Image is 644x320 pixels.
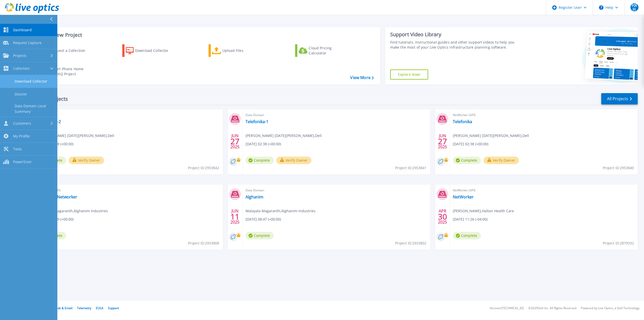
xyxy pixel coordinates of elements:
span: NetWorker (API) [453,188,635,193]
div: Upload Files [222,46,263,56]
span: Projects [13,53,26,58]
span: Project ID: 2953842 [188,165,219,171]
button: Verify Owner [484,157,519,164]
span: Complete [453,157,481,164]
span: [PERSON_NAME] [DATE][PERSON_NAME] , Dell [38,133,114,138]
div: Find tutorials, instructional guides and other support videos to help you make the most of your L... [390,40,521,50]
span: Complete [453,232,481,239]
a: Support [108,306,119,310]
a: Download Collector [122,44,178,57]
li: Powered by Live Optics, a Dell Technology [581,307,639,310]
span: [DATE] 02:38 (+00:00) [453,141,488,147]
a: Ads & Email [56,306,72,310]
a: Telefonika-1 [246,119,268,124]
span: Project ID: 2933802 [395,240,426,246]
span: Project ID: 2879332 [603,240,634,246]
div: Download Collector [135,46,175,56]
span: My Profile [13,134,30,138]
a: Alghanim [246,194,263,199]
span: NetWorker (API) [38,188,220,193]
span: 30 [438,215,447,219]
span: Request Capture [13,41,42,45]
span: Malayala Magaranth , Alghanim Industries [38,208,108,214]
a: Request a Collection [36,44,92,57]
span: Collectors [13,66,30,71]
span: NetWorker (API) [453,112,635,118]
span: HXH [630,3,638,11]
div: JUN 2025 [230,132,240,151]
div: Import Phone Home CloudIQ Project [49,66,89,77]
span: Dashboard [13,28,32,32]
a: Telemetry [77,306,91,310]
button: Verify Owner [276,157,312,164]
span: Data Domain [246,188,427,193]
span: Customers [13,121,31,126]
span: Tools [13,147,22,151]
a: Explore Now! [390,69,428,80]
span: Project ID: 2933808 [188,240,219,246]
span: Data Domain [246,112,427,118]
a: NetWorker [453,194,474,199]
div: JUN 2025 [438,132,447,151]
span: 11 [230,215,239,219]
span: 27 [230,139,239,144]
span: 27 [438,139,447,144]
span: Malayala Magaranth , Alghanim Industries [246,208,315,214]
span: [PERSON_NAME] [DATE][PERSON_NAME] , Dell [453,133,529,138]
span: [PERSON_NAME] , Halton Health Care [453,208,514,214]
div: JUN 2025 [230,207,240,226]
li: Version: [TECHNICAL_ID] [490,307,524,310]
a: Upload Files [209,44,265,57]
a: EULA [96,306,103,310]
button: Verify Owner [69,157,104,164]
span: Project ID: 2953840 [603,165,634,171]
a: All Projects [601,93,638,104]
span: Complete [246,157,274,164]
span: PowerSizer [13,160,32,164]
span: [DATE] 11:26 (-04:00) [453,217,488,222]
a: Cloud Pricing Calculator [295,44,351,57]
span: [DATE] 08:47 (+00:00) [246,217,281,222]
div: Cloud Pricing Calculator [309,46,349,56]
span: Project ID: 2953841 [395,165,426,171]
div: Request a Collection [50,46,90,56]
a: Alghanim-Networker [38,194,77,199]
div: Support Video Library [390,31,521,38]
span: Complete [246,232,274,239]
span: [PERSON_NAME] [DATE][PERSON_NAME] , Dell [246,133,322,138]
span: [DATE] 02:38 (+00:00) [246,141,281,147]
a: View More [350,75,374,80]
span: Data Domain [38,112,220,118]
div: APR 2025 [438,207,447,226]
h3: Start a New Project [36,32,374,38]
li: © 2025 Dell Inc. All Rights Reserved [528,307,576,310]
a: Telefonika [453,119,472,124]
